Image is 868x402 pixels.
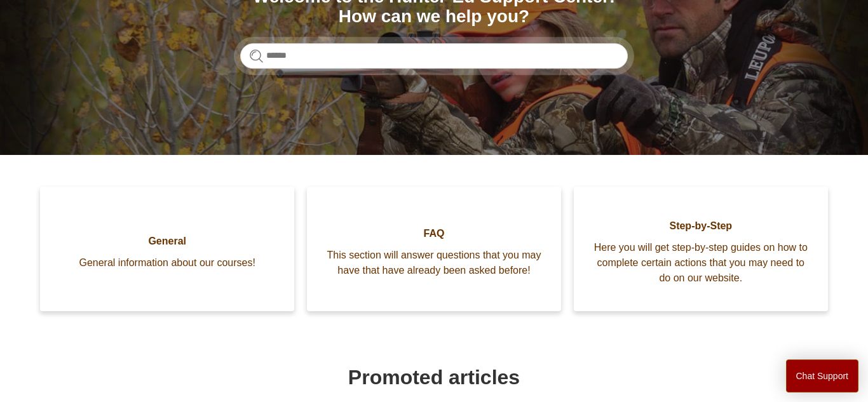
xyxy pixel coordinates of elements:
a: General General information about our courses! [40,187,294,311]
span: General [59,234,275,249]
h1: Promoted articles [43,362,824,392]
span: Here you will get step-by-step guides on how to complete certain actions that you may need to do ... [593,240,809,286]
a: FAQ This section will answer questions that you may have that have already been asked before! [307,187,561,311]
span: General information about our courses! [59,255,275,271]
button: Chat Support [786,359,859,392]
input: Search [240,43,628,69]
span: FAQ [326,226,542,241]
span: This section will answer questions that you may have that have already been asked before! [326,248,542,278]
span: Step-by-Step [593,218,809,234]
a: Step-by-Step Here you will get step-by-step guides on how to complete certain actions that you ma... [574,187,828,311]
